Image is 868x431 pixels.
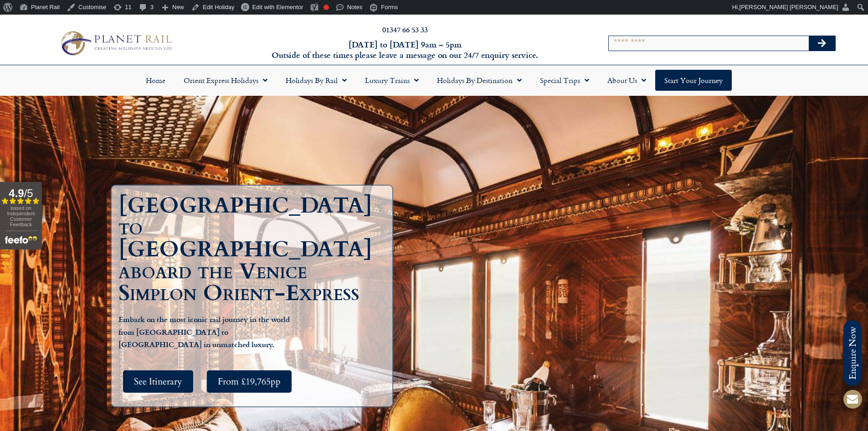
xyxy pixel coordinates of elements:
img: Planet Rail Train Holidays Logo [56,28,175,57]
span: [PERSON_NAME] [PERSON_NAME] [740,4,838,10]
a: 01347 66 53 33 [382,24,428,35]
a: Home [137,70,175,91]
a: Holidays by Rail [277,70,356,91]
a: See Itinerary [123,370,193,393]
a: Start your Journey [655,70,732,91]
button: Search [809,36,835,51]
nav: Menu [5,70,863,91]
span: See Itinerary [134,376,182,387]
a: Special Trips [531,70,598,91]
a: From £19,765pp [207,370,292,393]
span: Edit with Elementor [252,4,303,10]
span: From £19,765pp [218,376,281,387]
a: Orient Express Holidays [175,70,277,91]
a: Luxury Trains [356,70,428,91]
a: Holidays by Destination [428,70,531,91]
div: Focus keyphrase not set [324,5,329,10]
a: About Us [598,70,655,91]
h6: [DATE] to [DATE] 9am – 5pm Outside of these times please leave a message on our 24/7 enquiry serv... [234,39,576,61]
h1: [GEOGRAPHIC_DATA] to [GEOGRAPHIC_DATA] aboard the Venice Simplon Orient-Express [118,195,390,304]
strong: Embark on the most iconic rail journey in the world from [GEOGRAPHIC_DATA] to [GEOGRAPHIC_DATA] i... [118,314,290,349]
